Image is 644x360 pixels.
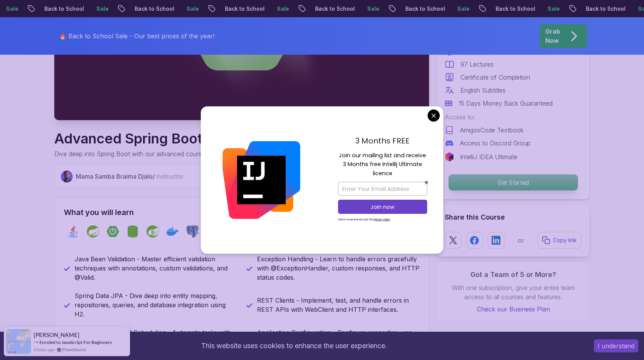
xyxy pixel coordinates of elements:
[34,332,80,338] span: [PERSON_NAME]
[445,305,582,314] a: Check our Business Plan
[460,73,530,82] p: Certificate of Completion
[594,5,618,13] p: Sale
[323,5,347,13] p: Sale
[413,5,437,13] p: Sale
[75,254,237,282] p: Java Bean Validation - Master efficient validation techniques with annotations, custom validation...
[537,232,582,249] button: Copy link
[459,99,553,108] p: 15 Days Money Back Guaranteed
[542,5,594,13] p: Back to School
[90,5,142,13] p: Back to School
[451,5,503,13] p: Back to School
[445,152,454,161] img: jetbrains logo
[445,112,582,122] p: Access to:
[34,346,55,353] span: 6 hours ago
[107,225,119,238] img: spring-boot logo
[146,225,159,238] img: spring-security logo
[257,296,420,314] p: REST Clients - Implement, test, and handle errors in REST APIs with WebClient and HTTP interfaces.
[445,269,582,280] h3: Got a Team of 5 or More?
[59,31,215,41] p: 🔥 Back to School Sale - Our best prices of the year!
[6,337,582,354] div: This website uses cookies to enhance the user experience.
[75,291,237,319] p: Spring Data JPA - Dive deep into entity mapping, repositories, queries, and database integration ...
[76,172,184,181] p: Mama Samba Braima Djalo /
[257,328,420,346] p: Application Configuration - Configure properties, use environment variables, and manage Spring pr...
[127,225,139,238] img: spring-data-jpa logo
[460,60,494,69] p: 97 Lectures
[61,171,73,182] img: Nelson Djalo
[545,27,560,45] p: Grab Now
[166,225,179,238] img: docker logo
[34,339,39,345] span: ->
[594,339,638,352] button: Accept cookies
[449,174,578,191] p: Get Started
[553,236,577,244] p: Copy link
[181,5,233,13] p: Back to School
[460,152,517,161] p: IntelliJ IDEA Ultimate
[186,225,198,238] img: postgres logo
[233,5,257,13] p: Sale
[503,5,528,13] p: Sale
[156,173,184,180] span: Instructor
[54,149,378,158] p: Dive deep into Spring Boot with our advanced course, designed to take your skills from intermedia...
[62,346,86,353] a: ProveSource
[54,131,378,146] h1: Advanced Spring Boot
[460,138,530,148] p: Access to Discord Group
[87,225,99,238] img: spring logo
[142,5,167,13] p: Sale
[39,339,112,345] a: Enroled to JavaScript For Beginners
[52,5,76,13] p: Sale
[445,212,582,223] h2: Share this Course
[64,207,420,218] h2: What you will learn
[448,174,578,191] button: Get Started
[257,254,420,282] p: Exception Handling - Learn to handle errors gracefully with @ExceptionHandler, custom responses, ...
[460,125,524,135] p: AmigosCode Textbook
[445,283,582,301] p: With one subscription, give your entire team access to all courses and features.
[460,86,506,95] p: English Subtitles
[361,5,413,13] p: Back to School
[67,225,79,238] img: java logo
[75,328,237,346] p: Task Execution and Scheduling - Automate tasks with cron expressions, thread pools, and @Async.
[6,329,31,354] img: provesource social proof notification image
[518,236,524,245] p: or
[271,5,323,13] p: Back to School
